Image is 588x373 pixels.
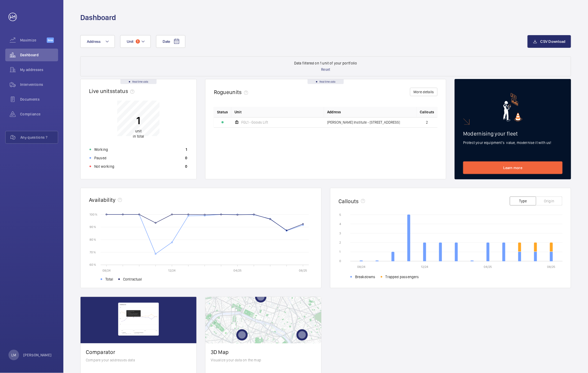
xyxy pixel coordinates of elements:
text: 12/24 [421,265,428,269]
text: 5 [339,213,341,217]
span: Unit [234,109,242,115]
h2: Live units [89,88,137,94]
span: Compliance [20,111,58,117]
button: Type [510,197,536,206]
span: Total [105,277,113,282]
span: CSV Download [540,39,566,44]
text: 100 % [90,212,97,216]
p: 1 [133,114,144,127]
p: 1 [186,147,187,152]
text: 12/24 [168,269,176,272]
p: [PERSON_NAME] [23,352,52,358]
h2: Callouts [339,198,359,204]
button: More details [410,88,438,96]
p: Protect your equipment's value, modernise it with us! [463,140,563,145]
text: 4 [339,222,341,226]
div: Real time data [308,79,344,84]
button: CSV Download [528,35,571,48]
span: Breakdowns [355,274,375,279]
span: 1 [136,39,140,44]
span: Documents [20,97,58,102]
h2: Availability [89,197,116,203]
p: LM [11,352,16,358]
button: Address [80,35,115,48]
span: Any questions ? [20,135,58,140]
span: Unit [127,39,134,44]
p: in total [133,129,144,139]
div: Real time data [120,79,157,84]
span: Interventions [20,82,58,87]
p: Reset [321,67,330,72]
text: 2 [339,241,341,244]
span: unit [135,129,142,133]
button: Unit1 [120,35,151,48]
button: Origin [536,197,562,206]
text: 08/25 [547,265,556,269]
p: 0 [185,155,187,161]
text: 60 % [90,263,96,267]
span: [PERSON_NAME] Institute - [STREET_ADDRESS] [327,120,400,124]
p: 0 [185,164,187,169]
text: 08/25 [299,269,307,272]
span: Callouts [420,109,434,115]
text: 80 % [90,238,96,241]
span: Trapped passengers [385,274,419,279]
p: Data filtered on 1 unit of your portfolio [294,60,357,66]
span: Address [87,39,101,44]
span: FGL1 - Goods Lift [241,120,268,124]
button: Date [156,35,185,48]
h2: Rogue [214,89,250,95]
span: Beta [47,38,54,43]
h2: 3D Map [211,349,316,355]
p: Paused [94,155,106,161]
a: Learn more [463,161,563,174]
p: Working [94,147,108,152]
text: 70 % [90,250,96,254]
span: Maximize [20,38,47,43]
span: status [112,88,137,94]
text: 04/25 [233,269,242,272]
span: 2 [426,120,428,124]
text: 90 % [90,225,96,229]
text: 08/24 [102,269,111,272]
h1: Dashboard [80,13,116,22]
p: Status [217,109,228,115]
p: Not working [94,164,114,169]
span: Contractual [123,277,142,282]
text: 0 [339,259,341,263]
p: Compare your addresses data [86,357,191,363]
span: Date [163,39,170,44]
h2: Modernising your fleet [463,130,563,137]
span: units [229,89,250,95]
text: 08/24 [357,265,365,269]
span: My addresses [20,67,58,72]
span: Dashboard [20,52,58,58]
p: Visualize your data on the map [211,357,316,363]
h2: Comparator [86,349,191,355]
img: marketing-card.svg [503,93,523,122]
text: 1 [339,250,341,254]
text: 3 [339,231,341,235]
span: Address [327,109,341,115]
text: 04/25 [484,265,492,269]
